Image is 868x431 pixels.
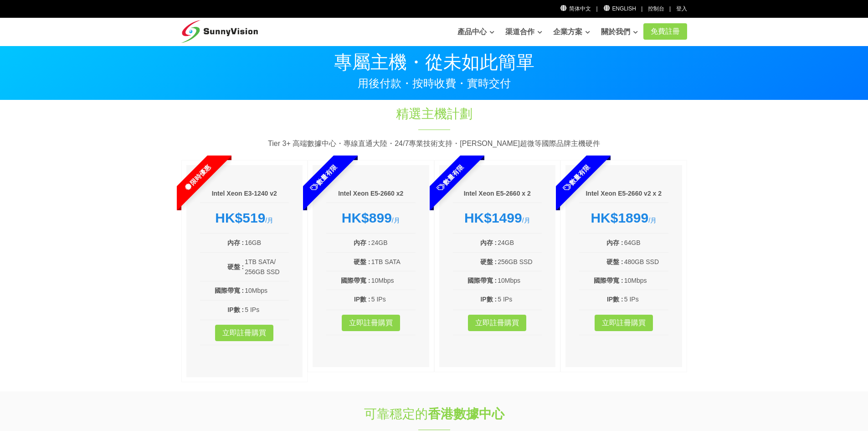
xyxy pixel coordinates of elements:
a: 立即註冊購買 [595,315,653,331]
a: 立即註冊購買 [468,315,526,331]
b: IP數 : [354,296,370,303]
td: 256GB SSD [497,256,542,267]
li: | [669,5,671,13]
td: 5 IPs [244,304,289,315]
a: 简体中文 [560,5,591,12]
b: 硬盤 : [354,258,370,265]
strong: 香港數據中心 [428,407,504,421]
b: 內存 : [480,239,497,246]
a: 產品中心 [457,23,494,41]
b: 國際帶寬 : [594,277,623,284]
div: /月 [453,210,542,226]
a: English [603,5,636,12]
span: 數量有限 [411,140,488,216]
td: 1TB SATA [371,256,416,267]
b: 內存 : [606,239,623,246]
td: 1TB SATA/ 256GB SSD [244,256,289,278]
strong: HK$1499 [464,210,522,225]
h6: Intel Xeon E5-2660 x2 [326,189,416,198]
strong: HK$519 [215,210,265,225]
b: IP數 : [480,296,497,303]
strong: HK$899 [342,210,392,225]
a: 立即註冊購買 [342,315,400,331]
td: 10Mbps [244,285,289,296]
h1: 可靠穩定的 [282,405,586,423]
div: /月 [200,210,289,226]
a: 渠道合作 [505,23,542,41]
p: 用後付款・按時收費・實時交付 [181,78,687,89]
h1: 精選主機計劃 [282,105,586,123]
td: 64GB [624,237,668,248]
h6: Intel Xeon E3-1240 v2 [200,189,289,198]
a: 免費註冊 [643,23,687,40]
a: 企業方案 [553,23,590,41]
span: 數量有限 [538,140,615,216]
td: 10Mbps [497,275,542,286]
strong: HK$1899 [591,210,648,225]
span: 限時優惠 [159,140,235,216]
div: /月 [579,210,668,226]
div: /月 [326,210,416,226]
td: 5 IPs [497,294,542,305]
a: 立即註冊購買 [215,325,273,341]
b: IP數 : [607,296,623,303]
b: 內存 : [354,239,370,246]
h6: Intel Xeon E5-2660 v2 x 2 [579,189,668,198]
b: 國際帶寬 : [467,277,497,284]
b: 硬盤 : [480,258,497,265]
a: 關於我們 [601,23,638,41]
td: 24GB [497,237,542,248]
td: 5 IPs [624,294,668,305]
a: 控制台 [648,5,664,12]
b: 國際帶寬 : [341,277,370,284]
td: 16GB [244,237,289,248]
a: 登入 [676,5,687,12]
b: 內存 : [227,239,244,246]
p: 專屬主機・從未如此簡單 [181,53,687,71]
span: 數量有限 [285,140,362,216]
li: | [641,5,642,13]
td: 24GB [371,237,416,248]
td: 5 IPs [371,294,416,305]
b: 硬盤 : [227,263,244,270]
td: 10Mbps [624,275,668,286]
b: 硬盤 : [606,258,623,265]
h6: Intel Xeon E5-2660 x 2 [453,189,542,198]
b: 國際帶寬 : [215,287,244,294]
li: | [596,5,597,13]
b: IP數 : [227,306,244,313]
td: 480GB SSD [624,256,668,267]
p: Tier 3+ 高端數據中心・專線直通大陸・24/7專業技術支持・[PERSON_NAME]超微等國際品牌主機硬件 [181,138,687,150]
td: 10Mbps [371,275,416,286]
